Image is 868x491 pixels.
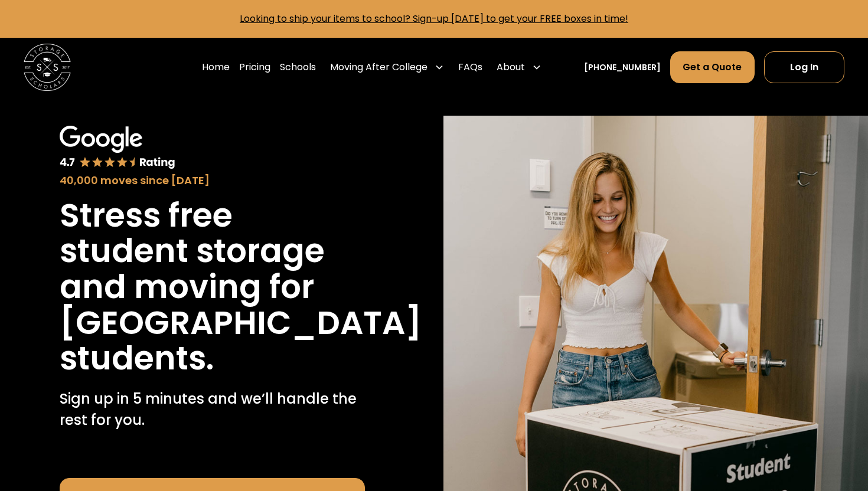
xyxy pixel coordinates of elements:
a: Log In [764,51,844,83]
div: About [497,60,525,74]
img: Google 4.7 star rating [60,126,176,170]
h1: students. [60,341,214,377]
div: Moving After College [330,60,428,74]
p: Sign up in 5 minutes and we’ll handle the rest for you. [60,388,366,431]
a: Pricing [239,51,270,84]
h1: [GEOGRAPHIC_DATA] [60,305,422,341]
a: Get a Quote [670,51,754,83]
a: Schools [280,51,316,84]
h1: Stress free student storage and moving for [60,198,366,305]
div: 40,000 moves since [DATE] [60,172,366,188]
img: Storage Scholars main logo [24,44,71,91]
a: Home [202,51,230,84]
div: About [492,51,546,84]
a: Looking to ship your items to school? Sign-up [DATE] to get your FREE boxes in time! [240,12,628,25]
div: Moving After College [325,51,449,84]
a: FAQs [458,51,482,84]
a: [PHONE_NUMBER] [584,61,661,74]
